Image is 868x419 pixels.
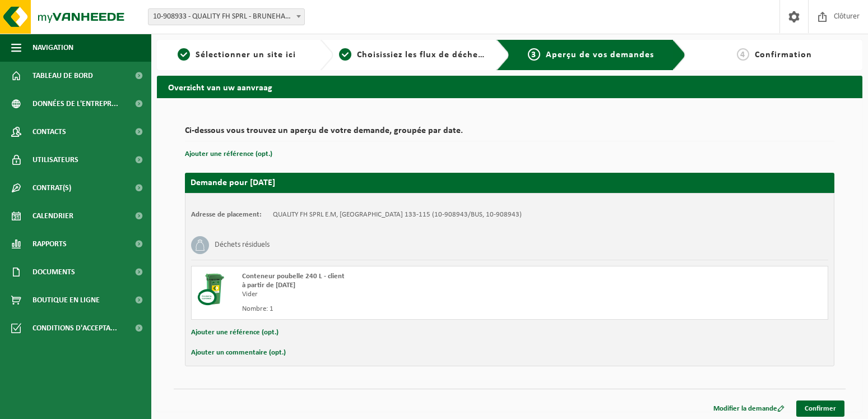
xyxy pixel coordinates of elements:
span: Choisissiez les flux de déchets et récipients [357,50,544,59]
span: Rapports [33,230,67,258]
h3: Déchets résiduels [215,236,270,254]
span: Utilisateurs [33,146,78,174]
span: 2 [339,48,351,61]
button: Ajouter une référence (opt.) [185,147,272,162]
td: QUALITY FH SPRL E.M, [GEOGRAPHIC_DATA] 133-115 (10-908943/BUS, 10-908943) [273,210,522,219]
h2: Ci-dessous vous trouvez un aperçu de votre demande, groupée par date. [185,126,834,141]
span: 10-908933 - QUALITY FH SPRL - BRUNEHAUT [148,8,305,25]
h2: Overzicht van uw aanvraag [157,76,862,98]
strong: Demande pour [DATE] [191,178,275,187]
span: Sélectionner un site ici [196,50,296,59]
a: 1Sélectionner un site ici [163,48,311,62]
span: 1 [178,48,190,61]
span: Aperçu de vos demandes [546,50,654,59]
button: Ajouter un commentaire (opt.) [191,346,286,360]
a: 2Choisissiez les flux de déchets et récipients [339,48,488,62]
span: Boutique en ligne [33,286,100,314]
a: Modifier la demande [705,400,793,417]
span: Conteneur poubelle 240 L - client [242,273,345,280]
span: Calendrier [33,202,73,230]
span: Données de l'entrepr... [33,90,118,118]
span: 4 [737,48,749,61]
span: Navigation [33,34,73,62]
span: Confirmation [755,50,812,59]
span: Conditions d'accepta... [33,314,117,342]
span: Documents [33,258,75,286]
strong: à partir de [DATE] [242,282,295,289]
span: Contacts [33,118,66,146]
img: WB-0240-CU.png [197,272,231,306]
div: Nombre: 1 [242,305,555,314]
span: 3 [528,48,540,61]
a: Confirmer [796,400,844,417]
span: 10-908933 - QUALITY FH SPRL - BRUNEHAUT [148,9,304,25]
span: Contrat(s) [33,174,71,202]
span: Tableau de bord [33,62,93,90]
strong: Adresse de placement: [191,211,262,218]
div: Vider [242,290,555,299]
button: Ajouter une référence (opt.) [191,325,278,340]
